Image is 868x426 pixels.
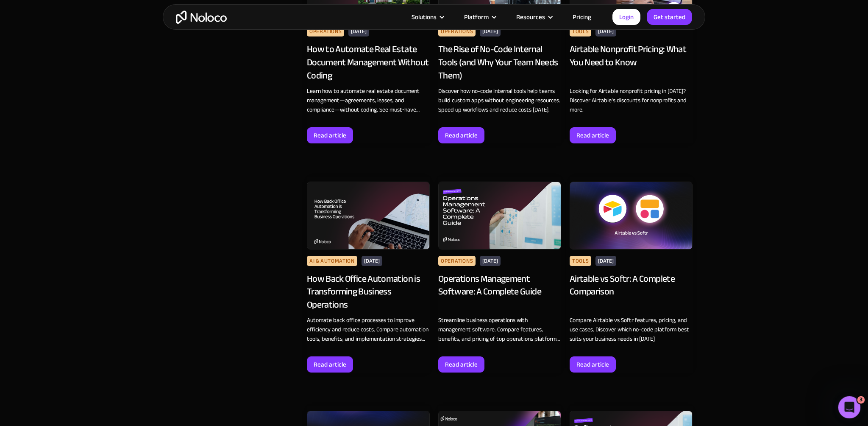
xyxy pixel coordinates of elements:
div: Read article [576,359,609,370]
div: Learn how to automate real estate document management—agreements, leases, and compliance—without ... [307,87,430,115]
a: Login [612,9,640,25]
img: Operations Management Software: A Complete Guide [438,182,561,249]
a: Tools[DATE]Airtable vs Softr: A Complete ComparisonCompare Airtable vs Softr features, pricing, a... [570,177,693,373]
div: Tools [570,256,591,266]
a: Operations Management Software: A Complete GuideOperations[DATE]Operations Management Software: A... [438,177,561,373]
div: Resources [516,11,545,22]
div: How Back Office Automation is Transforming Business Operations [307,272,430,311]
div: Operations [438,256,476,266]
div: Platform [464,11,489,22]
div: Read article [445,130,478,141]
div: [DATE] [480,256,501,266]
div: Automate back office processes to improve efficiency and reduce costs. Compare automation tools, ... [307,316,430,344]
div: Looking for Airtable nonprofit pricing in [DATE]? Discover Airtable’s discounts for nonprofits an... [570,87,693,115]
div: Resources [506,11,562,22]
div: Operations Management Software: A Complete Guide [438,272,561,311]
div: The Rise of No-Code Internal Tools (and Why Your Team Needs Them) [438,43,561,82]
div: Read article [314,130,346,141]
div: Read article [445,359,478,370]
div: Solutions [401,11,453,22]
div: [DATE] [595,256,616,266]
div: Solutions [412,11,437,22]
div: Compare Airtable vs Softr features, pricing, and use cases. Discover which no-code platform best ... [570,316,693,344]
span: 3 [857,396,865,404]
div: Streamline business operations with management software. Compare features, benefits, and pricing ... [438,316,561,344]
div: Read article [576,130,609,141]
div: [DATE] [362,256,382,266]
iframe: Intercom live chat [838,396,861,419]
div: Read article [314,359,346,370]
div: Airtable vs Softr: A Complete Comparison [570,272,693,311]
div: Platform [453,11,506,22]
div: Airtable Nonprofit Pricing: What You Need to Know [570,43,693,82]
div: AI & Automation [307,256,357,266]
a: Pricing [562,11,602,22]
div: How to Automate Real Estate Document Management Without Coding [307,43,430,82]
a: AI & Automation[DATE]How Back Office Automation is Transforming Business OperationsAutomate back ... [307,177,430,373]
div: Discover how no-code internal tools help teams build custom apps without engineering resources. S... [438,87,561,115]
a: Get started [647,9,692,25]
a: home [176,11,227,24]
